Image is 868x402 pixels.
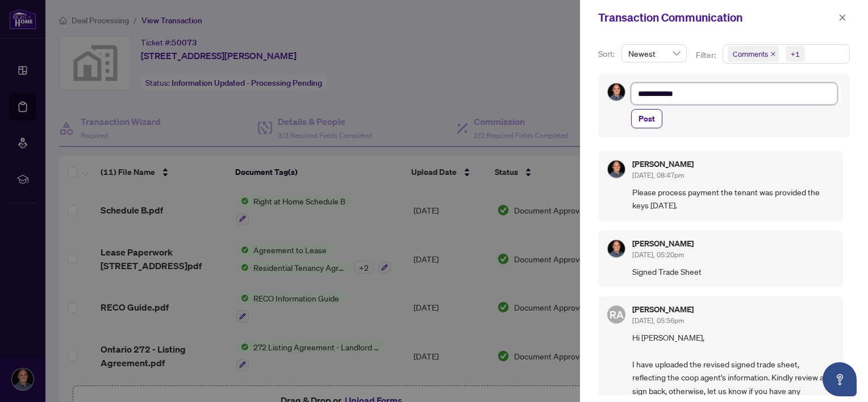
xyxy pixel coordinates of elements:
[770,51,776,57] span: close
[631,109,662,128] button: Post
[608,240,625,257] img: Profile Icon
[733,48,768,60] span: Comments
[639,110,655,128] span: Post
[632,305,694,313] h5: [PERSON_NAME]
[608,83,625,101] img: Profile Icon
[791,48,800,60] div: +1
[608,161,625,178] img: Profile Icon
[632,171,684,179] span: [DATE], 08:47pm
[632,316,684,325] span: [DATE], 05:56pm
[632,160,694,168] h5: [PERSON_NAME]
[598,48,617,60] p: Sort:
[632,240,694,248] h5: [PERSON_NAME]
[728,46,779,62] span: Comments
[610,307,624,323] span: RA
[628,45,680,62] span: Newest
[632,250,684,259] span: [DATE], 05:20pm
[838,14,846,22] span: close
[632,186,834,212] span: Please process payment the tenant was provided the keys [DATE].
[632,265,834,278] span: Signed Trade Sheet
[823,362,857,396] button: Open asap
[696,49,717,61] p: Filter:
[598,9,835,26] div: Transaction Communication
